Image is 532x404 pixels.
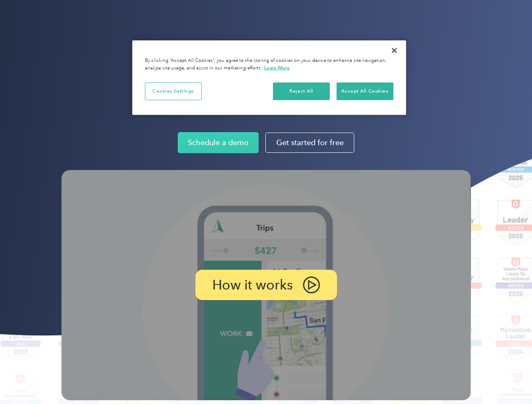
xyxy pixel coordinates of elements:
[337,82,393,100] button: Accept All Cookies
[212,280,293,290] p: How it works
[132,40,406,115] div: Privacy
[145,57,393,72] div: By clicking “Accept All Cookies”, you agree to the storing of cookies on your device to enhance s...
[273,82,330,100] button: Reject All
[178,132,259,153] a: Schedule a demo
[264,65,290,71] a: More information about your privacy, opens in a new tab
[265,133,354,153] a: Get started for free
[145,82,202,100] button: Cookies Settings
[132,40,406,115] div: Cookie banner
[385,41,404,60] button: Close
